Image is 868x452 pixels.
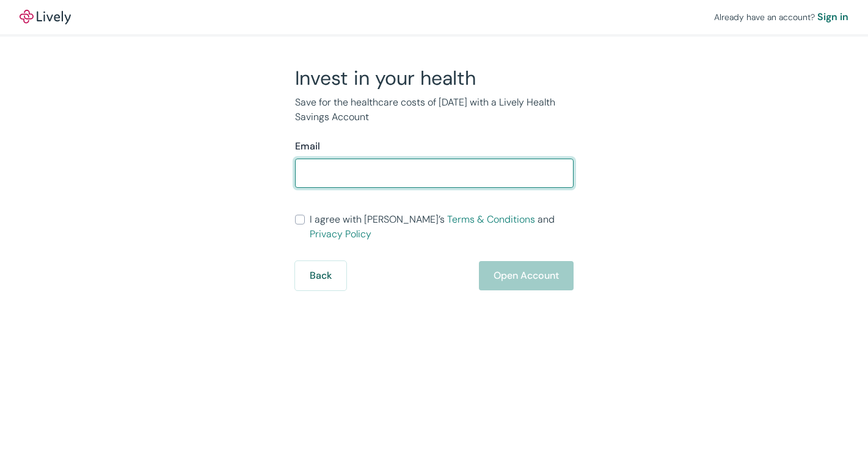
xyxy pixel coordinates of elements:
[310,212,574,242] span: I agree with [PERSON_NAME]’s and
[20,10,71,24] img: Lively
[310,228,371,240] a: Privacy Policy
[447,213,535,226] a: Terms & Conditions
[714,10,848,24] div: Already have an account?
[295,95,574,124] p: Save for the healthcare costs of [DATE] with a Lively Health Savings Account
[817,10,848,24] a: Sign in
[295,261,346,290] button: Back
[295,66,574,90] h2: Invest in your health
[20,10,71,24] a: LivelyLively
[295,139,320,154] label: Email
